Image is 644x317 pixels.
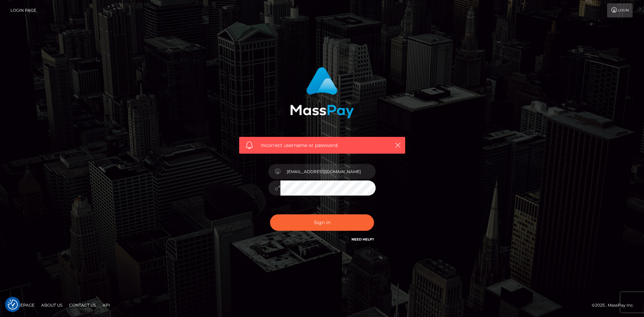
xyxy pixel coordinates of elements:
[8,300,18,310] img: Revisit consent button
[280,164,376,179] input: Username...
[352,237,374,242] a: Need Help?
[607,3,633,17] a: Login
[39,300,65,310] a: About Us
[100,300,113,310] a: API
[592,302,639,309] div: © 2025 , MassPay Inc.
[66,300,99,310] a: Contact Us
[290,67,354,118] img: MassPay Login
[7,300,37,310] a: Homepage
[270,214,374,231] button: Sign in
[10,3,36,17] a: Login Page
[8,300,18,310] button: Consent Preferences
[261,142,383,149] span: Incorrect username or password.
